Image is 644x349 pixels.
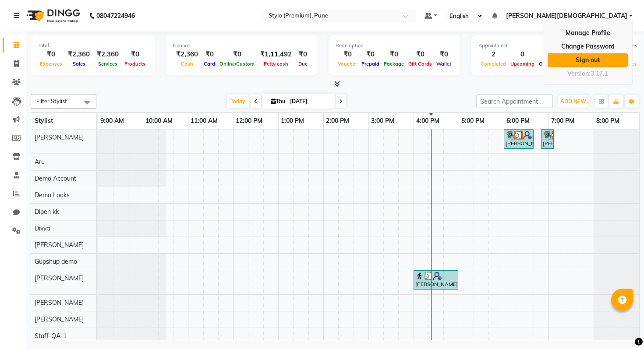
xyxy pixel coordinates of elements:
[549,115,577,127] a: 7:00 PM
[188,115,220,127] a: 11:00 AM
[227,94,249,108] span: Today
[35,174,76,182] span: Demo Account
[36,98,67,105] span: Filter Stylist
[558,95,588,108] button: ADD NEW
[269,98,287,105] span: Thu
[173,42,311,49] div: Finance
[35,208,59,216] span: Dipen kk
[122,49,148,59] div: ₹0
[459,115,487,127] a: 5:00 PM
[287,95,331,108] input: 2025-09-04
[336,61,359,67] span: Voucher
[476,94,553,108] input: Search Appointment
[35,274,84,282] span: [PERSON_NAME]
[35,258,77,265] span: Gupshup demo
[548,67,628,80] div: Version:3.17.1
[35,332,67,340] span: Staff-QA-1
[594,115,622,127] a: 8:00 PM
[414,272,457,288] div: [PERSON_NAME], TK01, 04:00 PM-05:00 PM, [MEDICAL_DATA] - Clean Up - Deep Pigmentation
[382,49,406,59] div: ₹0
[406,61,434,67] span: Gift Cards
[548,53,628,67] a: Sign out
[296,61,310,67] span: Due
[295,49,311,59] div: ₹0
[202,49,217,59] div: ₹0
[122,61,148,67] span: Products
[234,115,265,127] a: 12:00 PM
[35,224,50,232] span: Divya
[478,49,508,59] div: 2
[257,49,295,59] div: ₹1,11,492
[35,133,84,141] span: [PERSON_NAME]
[508,49,537,59] div: 0
[71,61,88,67] span: Sales
[38,42,148,49] div: Total
[35,315,84,323] span: [PERSON_NAME]
[537,61,562,67] span: Ongoing
[359,61,382,67] span: Prepaid
[279,115,306,127] a: 1:00 PM
[478,61,508,67] span: Completed
[478,42,587,49] div: Appointment
[96,61,120,67] span: Services
[64,49,93,59] div: ₹2,360
[548,40,628,53] a: Change Password
[406,49,434,59] div: ₹0
[369,115,396,127] a: 3:00 PM
[414,115,442,127] a: 4:00 PM
[35,117,53,125] span: Stylist
[336,42,453,49] div: Redemption
[336,49,359,59] div: ₹0
[96,3,135,28] b: 08047224946
[179,61,195,67] span: Cash
[359,49,382,59] div: ₹0
[508,61,537,67] span: Upcoming
[382,61,406,67] span: Package
[202,61,217,67] span: Card
[35,299,84,307] span: [PERSON_NAME]
[217,49,257,59] div: ₹0
[98,115,126,127] a: 9:00 AM
[324,115,351,127] a: 2:00 PM
[262,61,290,67] span: Petty cash
[173,49,202,59] div: ₹2,360
[560,98,586,105] span: ADD NEW
[35,241,84,249] span: [PERSON_NAME]
[38,49,64,59] div: ₹0
[504,115,532,127] a: 6:00 PM
[548,26,628,40] a: Manage Profile
[143,115,175,127] a: 10:00 AM
[217,61,257,67] span: Online/Custom
[506,11,627,21] span: [PERSON_NAME][DEMOGRAPHIC_DATA]
[505,131,533,147] div: [PERSON_NAME], TK02, 06:00 PM-07:00 PM, [MEDICAL_DATA] - Detan
[537,49,562,59] div: 0
[93,49,122,59] div: ₹2,360
[38,61,64,67] span: Expenses
[35,191,70,199] span: Demo Looks
[22,3,82,28] img: logo
[542,131,553,147] div: [PERSON_NAME], TK02, 06:00 PM-07:00 PM, [MEDICAL_DATA] - Detan
[35,158,45,166] span: Aru
[434,49,453,59] div: ₹0
[434,61,453,67] span: Wallet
